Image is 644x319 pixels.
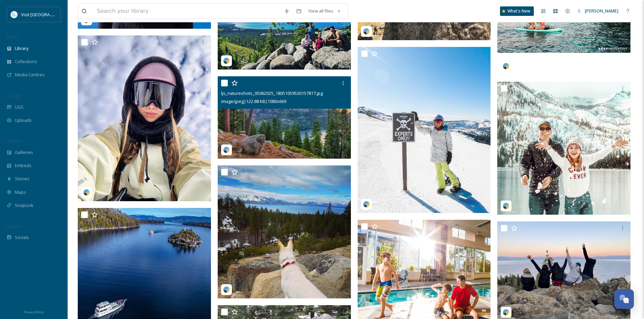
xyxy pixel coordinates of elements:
[223,147,230,153] img: snapsea-logo.png
[15,117,32,124] span: Uploads
[24,308,44,316] a: Privacy Policy
[223,57,230,64] img: snapsea-logo.png
[585,8,618,14] span: [PERSON_NAME]
[503,203,509,209] img: snapsea-logo.png
[15,162,31,169] span: Embeds
[15,202,33,209] span: SnapLink
[15,149,33,156] span: Galleries
[497,82,630,215] img: madeleine.gerhart_05302025_e3e207dc-cd98-a0f8-105f-fb464a6d924f.jpg
[94,4,281,19] input: Search your library
[15,176,29,182] span: Stories
[15,234,29,241] span: Socials
[574,4,622,18] a: [PERSON_NAME]
[221,98,286,104] span: image/jpeg | 122.88 kB | 1080 x 669
[24,310,44,314] span: Privacy Policy
[83,189,90,196] img: snapsea-logo.png
[218,165,351,298] img: white.shepherd.nala_05062025_18090584146180235.jpg
[11,11,18,18] img: download.jpeg
[614,289,634,309] button: Open Chat
[78,35,211,201] img: angellrdrgz_05302025_e60b92d0-c38e-3b1b-3e6d-a645ea297274.jpg
[7,139,22,144] span: WIDGETS
[218,76,351,159] img: ljs_natureshots_05062025_18051059530157817.jpg
[223,286,230,293] img: snapsea-logo.png
[503,63,509,70] img: snapsea-logo.png
[15,189,26,195] span: Maps
[7,35,19,40] span: MEDIA
[221,90,323,96] span: ljs_natureshots_05062025_18051059530157817.jpg
[7,94,21,99] span: COLLECT
[305,4,344,18] a: View all files
[503,309,509,316] img: snapsea-logo.png
[15,58,37,65] span: Collections
[7,224,20,229] span: SOCIALS
[21,11,73,18] span: Visit [GEOGRAPHIC_DATA]
[363,201,370,208] img: snapsea-logo.png
[15,104,24,110] span: UGC
[500,6,534,16] a: What's New
[15,45,28,52] span: Library
[358,47,491,213] img: snowboardtraveler_05062025_18094727878223598.jpg
[15,72,45,78] span: Media Centres
[363,28,370,35] img: snapsea-logo.png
